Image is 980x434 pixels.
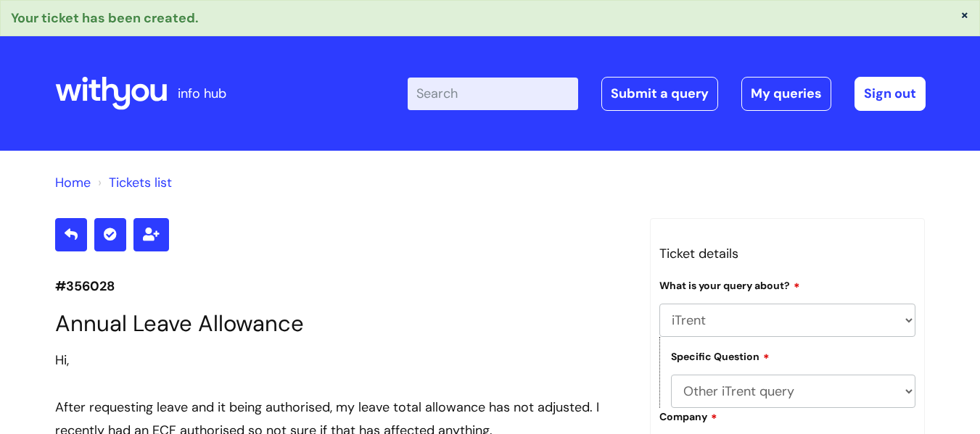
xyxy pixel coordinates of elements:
label: Specific Question [671,349,770,363]
label: What is your query about? [659,277,800,292]
h1: Annual Leave Allowance [55,310,628,337]
a: Sign out [855,77,926,110]
label: Company [659,409,717,423]
h3: Ticket details [659,242,916,265]
li: Solution home [55,171,91,194]
a: My queries [741,77,831,110]
a: Tickets list [109,174,172,191]
button: × [960,8,969,21]
input: Search [408,78,578,109]
div: | - [408,77,926,110]
div: Hi, [55,349,628,372]
p: info hub [178,82,226,105]
a: Submit a query [601,77,718,110]
li: Tickets list [94,171,172,194]
p: #356028 [55,275,628,298]
a: Home [55,174,91,191]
